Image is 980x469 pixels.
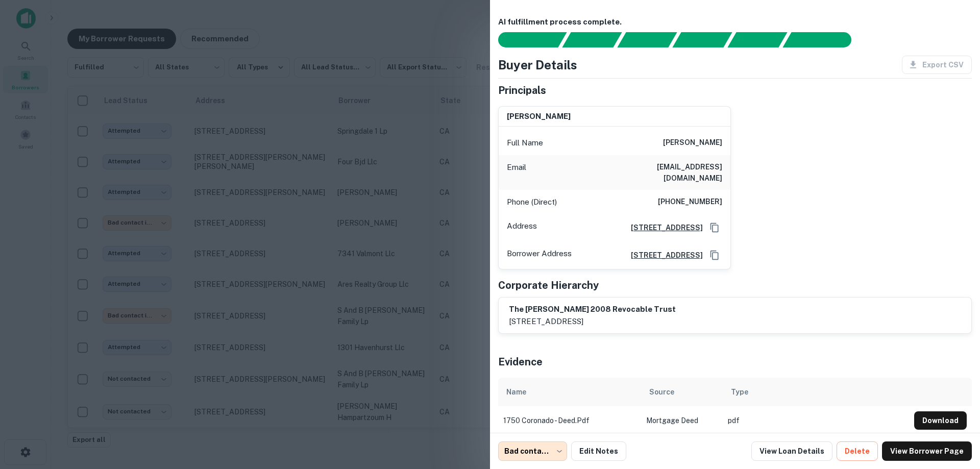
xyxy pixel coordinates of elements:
div: Principals found, still searching for contact information. This may take time... [727,32,787,47]
div: Principals found, AI now looking for contact information... [672,32,732,47]
a: [STREET_ADDRESS] [623,222,703,233]
h5: Corporate Hierarchy [498,278,599,293]
button: Copy Address [707,220,722,235]
div: Type [731,386,748,398]
div: Source [649,386,674,398]
th: Name [498,378,641,406]
button: Edit Notes [571,441,626,461]
div: Sending borrower request to AI... [486,32,562,47]
p: Email [507,161,526,184]
iframe: Chat Widget [929,387,980,436]
button: Download [914,411,967,430]
h4: Buyer Details [498,56,577,74]
td: 1750 coronado - deed.pdf [498,406,641,435]
td: pdf [723,406,909,435]
p: Phone (Direct) [507,196,557,208]
h6: the [PERSON_NAME] 2008 revocable trust [509,304,676,315]
div: Name [506,386,526,398]
a: View Borrower Page [882,441,972,461]
div: AI fulfillment process complete. [783,32,864,47]
div: Bad contact info [498,441,567,461]
div: scrollable content [498,378,972,435]
a: [STREET_ADDRESS] [623,250,703,261]
h5: Principals [498,83,546,98]
h6: AI fulfillment process complete. [498,16,972,28]
a: View Loan Details [751,441,832,461]
th: Type [723,378,909,406]
div: Documents found, AI parsing details... [617,32,677,47]
h6: [PERSON_NAME] [663,137,722,149]
h6: [EMAIL_ADDRESS][DOMAIN_NAME] [600,161,722,184]
h6: [PHONE_NUMBER] [658,196,722,208]
p: [STREET_ADDRESS] [509,315,676,328]
h5: Evidence [498,354,543,369]
button: Copy Address [707,248,722,263]
button: Delete [837,441,878,461]
p: Borrower Address [507,248,572,263]
h6: [PERSON_NAME] [507,111,571,122]
td: Mortgage Deed [641,406,723,435]
p: Address [507,220,537,235]
div: Your request is received and processing... [562,32,622,47]
p: Full Name [507,137,543,149]
th: Source [641,378,723,406]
